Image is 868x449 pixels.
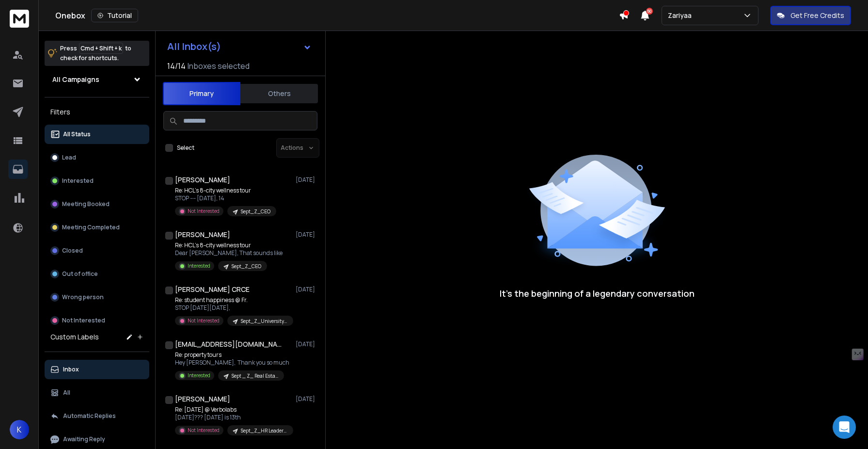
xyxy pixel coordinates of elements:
[175,359,289,367] p: Hey [PERSON_NAME], Thank you so much
[62,200,110,208] p: Meeting Booked
[45,218,149,237] button: Meeting Completed
[167,60,186,72] span: 14 / 14
[63,366,79,373] p: Inbox
[60,44,131,63] p: Press to check for shortcuts.
[296,176,317,184] p: [DATE]
[10,420,29,439] button: K
[188,372,210,379] p: Interested
[241,208,270,215] p: Sept_Z_CEO
[175,187,276,194] p: Re: HCL's 8-city wellness tour
[232,372,278,380] p: Sept _ Z_ Real Estate - Zen Garden - [GEOGRAPHIC_DATA] + [GEOGRAPHIC_DATA]
[45,148,149,167] button: Lead
[45,264,149,284] button: Out of office
[175,285,250,294] h1: [PERSON_NAME] CRCE
[175,304,291,312] p: STOP [DATE][DATE],
[45,105,149,119] h3: Filters
[45,241,149,260] button: Closed
[175,230,230,240] h1: [PERSON_NAME]
[52,75,99,84] h1: All Campaigns
[770,6,851,25] button: Get Free Credits
[188,317,220,324] p: Not Interested
[790,11,844,20] p: Get Free Credits
[63,130,91,138] p: All Status
[50,332,99,342] h3: Custom Labels
[175,414,291,421] p: [DATE]??? [DATE] is 13th
[45,194,149,214] button: Meeting Booked
[188,262,210,270] p: Interested
[177,144,194,152] label: Select
[45,360,149,379] button: Inbox
[45,430,149,449] button: Awaiting Reply
[188,427,220,434] p: Not Interested
[45,288,149,307] button: Wrong person
[296,231,317,239] p: [DATE]
[241,318,287,325] p: Sept_Z_University + college _ Pitch Matrix
[63,435,105,443] p: Awaiting Reply
[163,82,240,105] button: Primary
[62,224,120,231] p: Meeting Completed
[62,177,94,185] p: Interested
[45,311,149,330] button: Not Interested
[167,42,221,51] h1: All Inbox(s)
[63,389,70,397] p: All
[175,241,283,249] p: Re: HCL's 8-city wellness tour
[175,339,282,349] h1: [EMAIL_ADDRESS][DOMAIN_NAME]
[62,293,104,301] p: Wrong person
[55,9,619,22] div: Onebox
[91,9,138,22] button: Tutorial
[241,427,287,434] p: Sept_Z_HR Leaders_MW-10thOct_India
[175,175,230,185] h1: [PERSON_NAME]
[175,296,291,304] p: Re: student happiness @ Fr.
[45,383,149,402] button: All
[79,43,123,54] span: Cmd + Shift + k
[62,154,76,161] p: Lead
[62,317,105,324] p: Not Interested
[296,286,317,293] p: [DATE]
[45,406,149,426] button: Automatic Replies
[232,263,261,270] p: Sept_Z_CEO
[833,416,856,439] div: Open Intercom Messenger
[646,8,653,15] span: 50
[188,60,250,72] h3: Inboxes selected
[159,37,319,56] button: All Inbox(s)
[45,125,149,144] button: All Status
[296,395,317,403] p: [DATE]
[62,247,83,255] p: Closed
[240,83,318,104] button: Others
[188,208,220,215] p: Not Interested
[175,406,291,414] p: Re: [DATE] @ Verbolabs
[296,340,317,348] p: [DATE]
[63,412,116,420] p: Automatic Replies
[175,194,276,202] p: STOP ---- [DATE], 14
[175,394,230,404] h1: [PERSON_NAME]
[175,351,289,359] p: Re: property tours
[500,287,694,300] p: It’s the beginning of a legendary conversation
[45,171,149,191] button: Interested
[668,11,695,20] p: Zariyaa
[175,249,283,257] p: Dear [PERSON_NAME], That sounds like
[62,270,98,278] p: Out of office
[45,70,149,89] button: All Campaigns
